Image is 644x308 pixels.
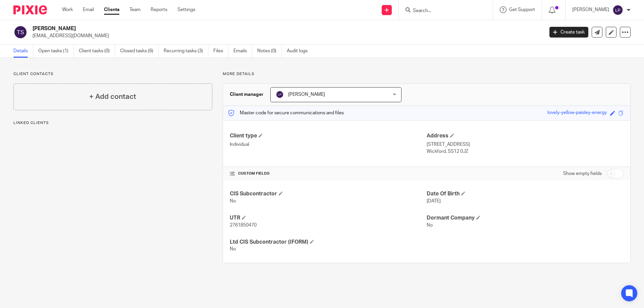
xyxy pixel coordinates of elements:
h2: [PERSON_NAME] [33,25,438,32]
p: More details [223,71,631,77]
span: No [427,223,433,228]
div: lovely-yellow-paisley-energy [547,109,607,117]
img: svg%3E [13,25,28,39]
a: Reports [151,6,167,13]
h4: + Add contact [89,91,136,102]
h4: CIS Subcontractor [230,190,427,197]
a: Emails [233,45,252,58]
h4: Client type [230,132,427,139]
p: Master code for secure communications and files [228,110,344,116]
span: Get Support [509,7,535,12]
p: Individual [230,141,427,148]
p: Client contacts [13,71,212,77]
span: No [230,199,236,203]
a: Create task [549,27,588,38]
h4: CUSTOM FIELDS [230,171,427,176]
h3: Client manager [230,91,264,98]
p: [EMAIL_ADDRESS][DOMAIN_NAME] [33,33,539,39]
p: Linked clients [13,120,212,126]
a: Open tasks (1) [38,45,74,58]
a: Clients [104,6,119,13]
span: [PERSON_NAME] [288,92,325,97]
a: Details [13,45,33,58]
a: Team [129,6,141,13]
h4: Date Of Birth [427,190,624,197]
img: svg%3E [276,90,284,99]
h4: Address [427,132,624,139]
h4: UTR [230,214,427,222]
a: Closed tasks (6) [120,45,159,58]
a: Audit logs [287,45,313,58]
p: [STREET_ADDRESS] [427,141,624,148]
img: Pixie [13,5,47,14]
h4: Dormant Company [427,214,624,222]
h4: Ltd CIS Subcontractor (IFORM) [230,239,427,246]
a: Notes (0) [257,45,282,58]
a: Files [213,45,228,58]
a: Settings [177,6,195,13]
a: Work [62,6,73,13]
span: [DATE] [427,199,441,203]
input: Search [412,8,473,14]
p: Wickford, SS12 0JZ [427,148,624,155]
a: Client tasks (0) [79,45,115,58]
span: No [230,247,236,251]
span: 2761850470 [230,223,257,228]
img: svg%3E [612,5,623,15]
label: Show empty fields [563,170,602,177]
a: Email [83,6,94,13]
a: Recurring tasks (3) [164,45,208,58]
p: [PERSON_NAME] [572,6,609,13]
